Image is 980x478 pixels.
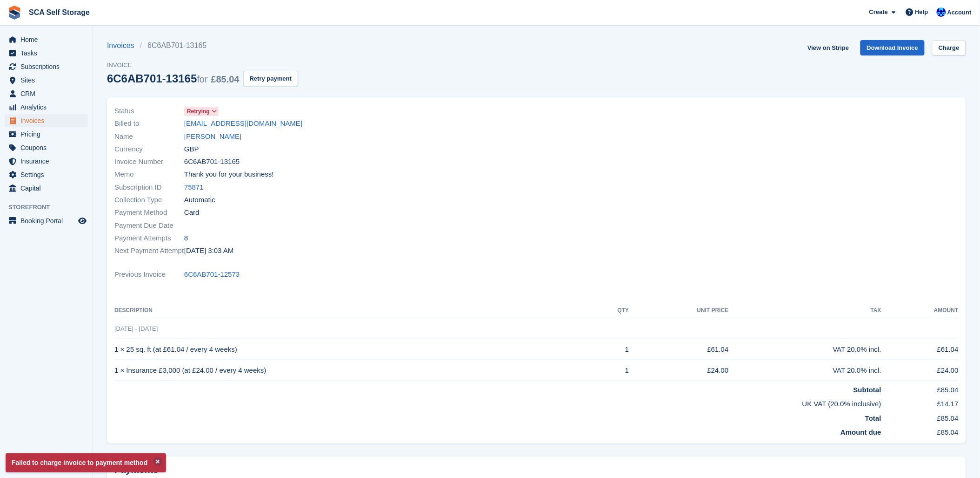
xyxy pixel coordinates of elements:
[881,410,959,424] td: £85.04
[20,87,76,100] span: CRM
[20,33,76,46] span: Home
[114,269,184,280] span: Previous Invoice
[5,87,88,100] a: menu
[114,195,184,205] span: Collection Type
[881,395,959,410] td: £14.17
[20,168,76,181] span: Settings
[6,453,166,472] p: Failed to charge invoice to payment method
[5,114,88,127] a: menu
[860,40,925,55] a: Download Invoice
[107,40,140,51] a: Invoices
[107,40,298,51] nav: breadcrumbs
[20,214,76,227] span: Booking Portal
[7,6,21,20] img: stora-icon-8386f47178a22dfd0bd8f6a31ec36ba5ce8667c1dd55bd0f319d3a0aa187defe.svg
[629,360,728,381] td: £24.00
[77,215,88,226] a: Preview store
[114,325,158,332] span: [DATE] - [DATE]
[114,233,184,244] span: Payment Attempts
[593,303,629,318] th: QTY
[243,71,298,86] button: Retry payment
[20,101,76,114] span: Analytics
[5,101,88,114] a: menu
[841,428,882,436] strong: Amount due
[114,207,184,218] span: Payment Method
[187,107,210,116] span: Retrying
[947,8,972,17] span: Account
[20,114,76,127] span: Invoices
[881,360,959,381] td: £24.00
[114,131,184,142] span: Name
[20,74,76,87] span: Sites
[881,381,959,395] td: £85.04
[5,33,88,46] a: menu
[5,182,88,195] a: menu
[932,40,966,55] a: Charge
[184,182,204,193] a: 75871
[184,233,188,244] span: 8
[184,207,200,218] span: Card
[184,131,241,142] a: [PERSON_NAME]
[881,423,959,438] td: £85.04
[114,157,184,167] span: Invoice Number
[729,344,881,355] div: VAT 20.0% incl.
[5,214,88,227] a: menu
[865,414,881,422] strong: Total
[25,5,93,20] a: SCA Self Storage
[114,360,593,381] td: 1 × Insurance £3,000 (at £24.00 / every 4 weeks)
[593,339,629,360] td: 1
[114,182,184,193] span: Subscription ID
[184,169,274,180] span: Thank you for your business!
[184,246,233,256] time: 2025-10-06 02:03:36 UTC
[20,155,76,168] span: Insurance
[114,106,184,116] span: Status
[114,220,184,231] span: Payment Due Date
[5,74,88,87] a: menu
[20,141,76,154] span: Coupons
[107,72,240,85] div: 6C6AB701-13165
[881,303,959,318] th: Amount
[184,195,215,205] span: Automatic
[211,74,239,84] span: £85.04
[629,339,728,360] td: £61.04
[20,128,76,141] span: Pricing
[114,118,184,129] span: Billed to
[729,303,881,318] th: Tax
[114,303,593,318] th: Description
[5,168,88,181] a: menu
[5,128,88,141] a: menu
[114,246,184,256] span: Next Payment Attempt
[869,7,888,17] span: Create
[114,339,593,360] td: 1 × 25 sq. ft (at £61.04 / every 4 weeks)
[114,169,184,180] span: Memo
[5,155,88,168] a: menu
[20,60,76,73] span: Subscriptions
[593,360,629,381] td: 1
[629,303,728,318] th: Unit Price
[804,40,853,55] a: View on Stripe
[20,47,76,60] span: Tasks
[5,141,88,154] a: menu
[5,47,88,60] a: menu
[853,386,881,394] strong: Subtotal
[184,118,302,129] a: [EMAIL_ADDRESS][DOMAIN_NAME]
[197,74,207,84] span: for
[184,144,199,155] span: GBP
[729,365,881,376] div: VAT 20.0% incl.
[107,61,298,70] span: Invoice
[881,339,959,360] td: £61.04
[8,203,93,212] span: Storefront
[184,157,240,167] span: 6C6AB701-13165
[114,144,184,155] span: Currency
[184,106,219,116] a: Retrying
[915,7,928,17] span: Help
[114,464,959,476] h2: Payments
[184,269,240,280] a: 6C6AB701-12573
[114,395,881,410] td: UK VAT (20.0% inclusive)
[5,60,88,73] a: menu
[937,7,946,17] img: Kelly Neesham
[20,182,76,195] span: Capital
